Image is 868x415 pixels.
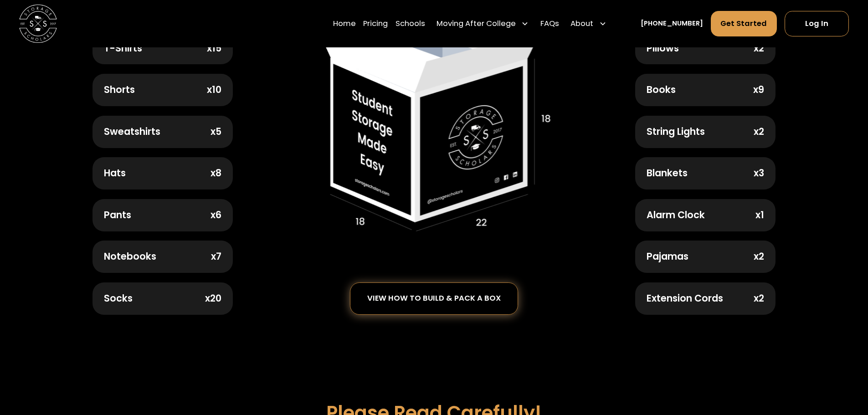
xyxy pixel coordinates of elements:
div: x10 [207,85,221,95]
div: Pants [104,210,131,220]
div: Pillows [647,44,679,53]
div: x2 [754,127,764,137]
div: x7 [211,252,221,261]
div: x2 [754,44,764,53]
div: Hats [104,169,126,178]
div: Pajamas [647,252,688,261]
div: x20 [205,294,221,303]
a: view how to build & pack a box [350,282,519,314]
div: x2 [754,294,764,303]
div: Socks [104,294,133,303]
div: x15 [207,44,221,53]
div: x5 [211,127,221,137]
div: String Lights [647,127,705,137]
div: x6 [211,210,221,220]
div: About [570,18,593,30]
div: x2 [754,252,764,261]
img: Storage Scholars main logo [19,5,57,42]
a: Home [333,10,356,37]
div: Blankets [647,169,688,178]
div: x1 [755,210,764,220]
a: Get Started [711,11,777,36]
a: Log In [785,11,849,36]
div: Books [647,85,676,95]
div: x9 [753,85,764,95]
div: x8 [211,169,221,178]
div: T-Shirts [104,44,142,53]
div: Notebooks [104,252,156,261]
div: Alarm Clock [647,210,705,220]
a: Pricing [363,10,388,37]
a: Schools [395,10,425,37]
a: FAQs [540,10,559,37]
div: Moving After College [433,10,533,37]
div: Sweatshirts [104,127,160,137]
div: x3 [754,169,764,178]
div: Moving After College [437,18,516,30]
a: [PHONE_NUMBER] [641,19,703,29]
div: view how to build & pack a box [367,294,501,302]
div: About [567,10,611,37]
div: Shorts [104,85,135,95]
div: Extension Cords [647,294,723,303]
